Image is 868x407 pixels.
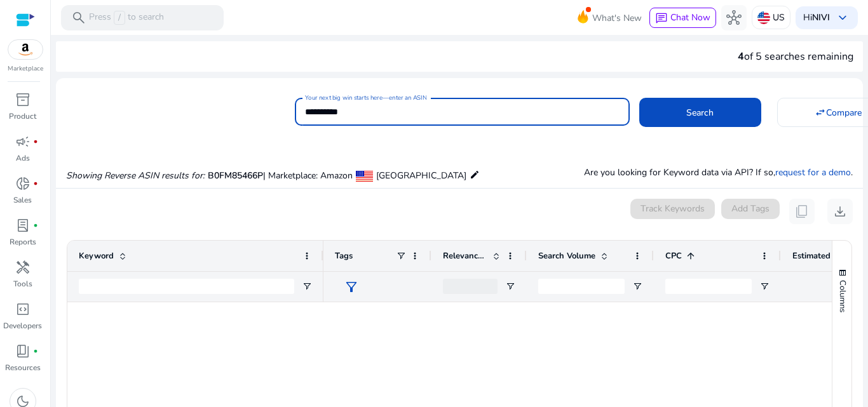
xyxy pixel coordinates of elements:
[13,194,32,206] p: Sales
[66,170,205,182] i: Showing Reverse ASIN results for:
[837,280,848,312] span: Columns
[15,134,31,149] span: campaign
[505,281,515,291] button: Open Filter Menu
[775,166,851,178] a: request for a demo
[443,250,487,262] span: Relevance Score
[33,139,38,144] span: fiber_manual_record
[33,223,38,228] span: fiber_manual_record
[15,260,31,275] span: handyman
[305,93,426,102] mat-label: Your next big win starts here—enter an ASIN
[670,11,710,23] span: Chat Now
[665,279,752,294] input: CPC Filter Input
[33,349,38,354] span: fiber_manual_record
[208,170,263,182] span: B0FM85466P
[639,98,761,127] button: Search
[376,170,466,182] span: [GEOGRAPHIC_DATA]
[827,199,853,224] button: download
[738,50,744,63] span: 4
[71,10,86,25] span: search
[665,250,682,262] span: CPC
[826,106,862,119] span: Compare
[89,11,164,25] p: Press to search
[302,281,312,291] button: Open Filter Menu
[686,106,714,119] span: Search
[759,281,770,291] button: Open Filter Menu
[15,92,31,107] span: inventory_2
[738,49,853,64] div: of 5 searches remaining
[9,110,36,122] p: Product
[835,10,850,25] span: keyboard_arrow_down
[649,8,716,28] button: chatChat Now
[13,278,32,290] p: Tools
[3,320,42,331] p: Developers
[344,279,359,295] span: filter_alt
[584,166,853,179] p: Are you looking for Keyword data via API? If so, .
[15,344,31,359] span: book_4
[15,218,31,233] span: lab_profile
[263,170,353,182] span: | Marketplace: Amazon
[33,181,38,186] span: fiber_manual_record
[815,107,826,118] mat-icon: swap_horiz
[726,10,742,25] span: hub
[721,5,747,30] button: hub
[632,281,642,291] button: Open Filter Menu
[803,13,830,22] p: Hi
[335,250,353,262] span: Tags
[832,204,848,219] span: download
[79,250,114,262] span: Keyword
[15,302,31,317] span: code_blocks
[773,6,785,29] p: US
[8,40,43,59] img: amazon.svg
[15,176,31,191] span: donut_small
[114,11,125,25] span: /
[538,279,625,294] input: Search Volume Filter Input
[757,11,770,24] img: us.svg
[470,167,480,182] mat-icon: edit
[16,152,30,164] p: Ads
[79,279,294,294] input: Keyword Filter Input
[655,12,668,25] span: chat
[8,64,43,74] p: Marketplace
[5,362,41,373] p: Resources
[10,236,36,248] p: Reports
[812,11,830,23] b: NIVI
[592,7,642,29] span: What's New
[538,250,595,262] span: Search Volume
